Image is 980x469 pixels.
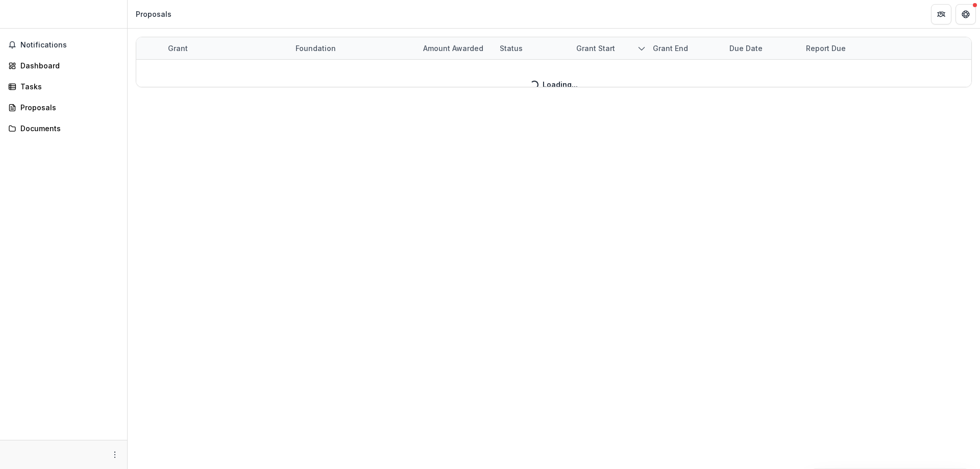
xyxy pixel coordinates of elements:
[20,123,115,134] div: Documents
[4,99,123,116] a: Proposals
[4,37,123,53] button: Notifications
[20,41,119,50] span: Notifications
[20,102,115,113] div: Proposals
[4,120,123,137] a: Documents
[4,78,123,95] a: Tasks
[931,4,951,24] button: Partners
[20,81,115,92] div: Tasks
[955,4,976,24] button: Get Help
[136,9,171,19] div: Proposals
[4,57,123,74] a: Dashboard
[109,449,121,461] button: More
[132,7,176,21] nav: breadcrumb
[20,60,115,71] div: Dashboard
